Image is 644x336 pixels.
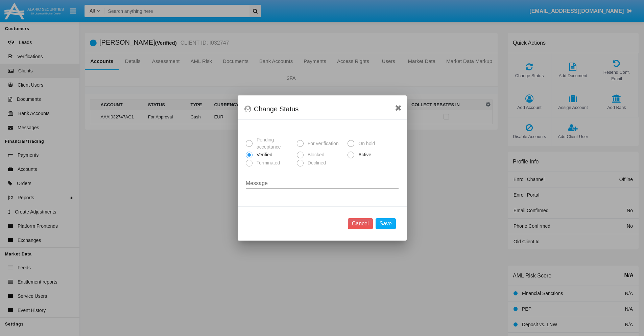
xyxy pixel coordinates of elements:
[253,151,274,158] span: Verified
[303,151,326,158] span: Blocked
[354,151,373,158] span: Active
[303,140,340,147] span: For verification
[348,218,373,229] button: Cancel
[244,104,400,114] div: Change Status
[354,140,377,147] span: On hold
[303,159,327,166] span: Declined
[253,159,282,166] span: Terminated
[375,218,396,229] button: Save
[253,136,294,151] span: Pending acceptance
